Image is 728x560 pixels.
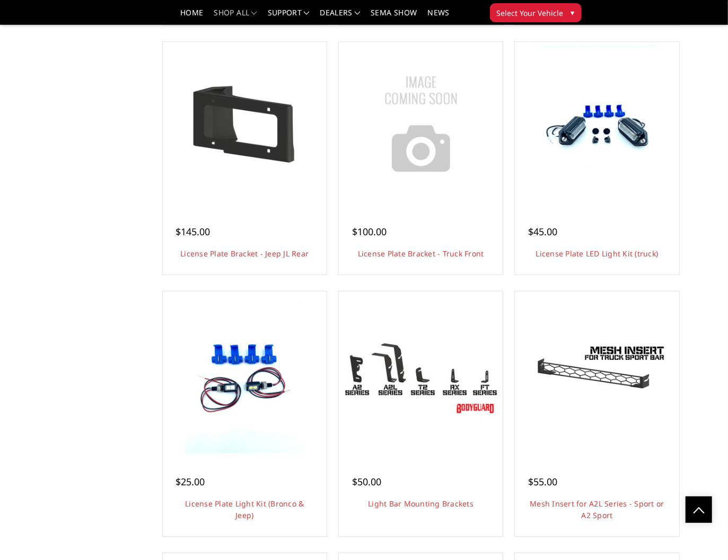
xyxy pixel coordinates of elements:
[165,294,324,452] a: License Plate Light Kit (Bronco & Jeep)
[352,475,381,488] span: $50.00
[165,79,324,168] img: License Plate Bracket - Jeep JL Rear
[341,329,500,418] img: Light Bar Mounting Brackets
[320,9,361,24] a: Dealers
[530,499,664,520] a: Mesh Insert for A2L Series - Sport or A2 Sport
[185,499,304,520] a: License Plate Light Kit (Bronco & Jeep)
[368,499,473,509] a: Light Bar Mounting Brackets
[180,9,203,24] a: Home
[490,3,582,22] button: Select Your Vehicle
[528,475,557,488] span: $55.00
[165,45,324,203] a: License Plate Bracket - Jeep JL Rear
[528,225,557,238] span: $45.00
[686,496,712,523] a: Click to Top
[538,45,657,203] img: License Plate LED Light Kit (truck)
[675,509,728,560] iframe: Chat Widget
[518,45,676,203] a: License Plate LED Light Kit (truck)
[214,9,257,24] a: shop all
[358,248,484,259] a: License Plate Bracket - Truck Front
[497,7,564,19] span: Select Your Vehicle
[180,248,309,259] a: License Plate Bracket - Jeep JL Rear
[176,225,210,238] span: $145.00
[571,7,575,18] span: ▾
[518,294,676,452] a: Mesh Insert for A2L Series - Sport or A2 Sport Mesh Insert for A2L Series - Sport or A2 Sport
[352,225,387,238] span: $100.00
[341,294,500,452] a: Light Bar Mounting Brackets
[371,9,417,24] a: SEMA Show
[185,294,304,452] img: License Plate Light Kit (Bronco & Jeep)
[176,475,205,488] span: $25.00
[536,248,659,259] a: License Plate LED Light Kit (truck)
[427,9,449,24] a: News
[268,9,310,24] a: Support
